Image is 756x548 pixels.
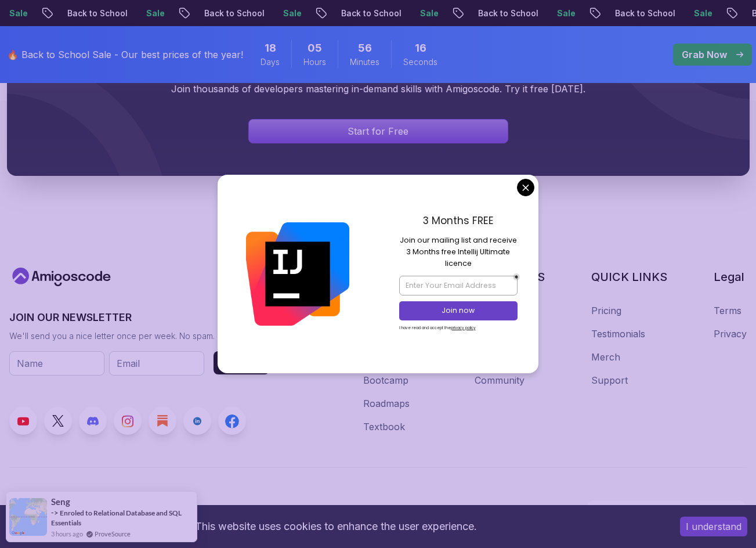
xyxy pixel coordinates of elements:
p: Join thousands of developers mastering in-demand skills with Amigoscode. Try it free [DATE]. [30,82,726,96]
span: 16 Seconds [415,40,426,56]
a: ProveSource [95,529,131,539]
span: Minutes [350,56,379,68]
p: Back to School [469,8,548,19]
span: 5 Hours [308,40,322,56]
span: 18 Days [265,40,276,56]
button: Submit [214,351,269,374]
a: Roadmaps [363,396,410,410]
a: LinkedIn link [183,407,211,435]
a: Community [475,373,525,387]
p: Back to School [58,8,137,19]
span: Days [261,56,280,68]
a: Privacy [714,327,747,341]
span: Seng [51,497,70,507]
a: Pricing [591,304,621,318]
a: [EMAIL_ADDRESS][DOMAIN_NAME] [586,500,747,518]
a: Twitter link [44,407,72,435]
a: Bootcamp [363,373,408,387]
p: Sale [411,8,448,19]
h3: Legal [714,269,747,285]
p: Sale [548,8,585,19]
a: Youtube link [9,407,37,435]
p: Sale [274,8,311,19]
a: Signin page [248,119,508,143]
p: We'll send you a nice letter once per week. No spam. [9,330,269,342]
a: Textbook [363,420,405,434]
button: Accept cookies [680,517,747,536]
p: Back to School [195,8,274,19]
input: Name [9,351,104,376]
span: Seconds [403,56,437,68]
h3: JOIN OUR NEWSLETTER [9,309,269,326]
span: 3 hours ago [51,529,83,539]
a: Discord link [79,407,107,435]
p: Back to School [332,8,411,19]
p: Sale [137,8,174,19]
a: Instagram link [114,407,142,435]
img: provesource social proof notification image [9,498,47,536]
a: Support [591,373,628,387]
a: Terms [714,304,741,318]
span: -> [51,508,59,517]
span: Hours [303,56,326,68]
p: Grab Now [682,48,727,62]
p: Back to School [606,8,685,19]
p: Sale [685,8,722,19]
span: 56 Minutes [358,40,372,56]
p: 🔥 Back to School Sale - Our best prices of the year! [7,48,243,62]
h3: QUICK LINKS [591,269,667,285]
div: This website uses cookies to enhance the user experience. [9,514,663,539]
p: Start for Free [348,124,408,138]
a: Merch [591,350,620,364]
input: Email [109,351,204,376]
a: Testimonials [591,327,645,341]
a: Blog link [149,407,176,435]
p: [EMAIL_ADDRESS][DOMAIN_NAME] [605,503,739,515]
p: © 2025 Amigoscode. All rights reserved. [262,502,431,516]
a: Facebook link [218,407,246,435]
a: Enroled to Relational Database and SQL Essentials [51,509,182,527]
